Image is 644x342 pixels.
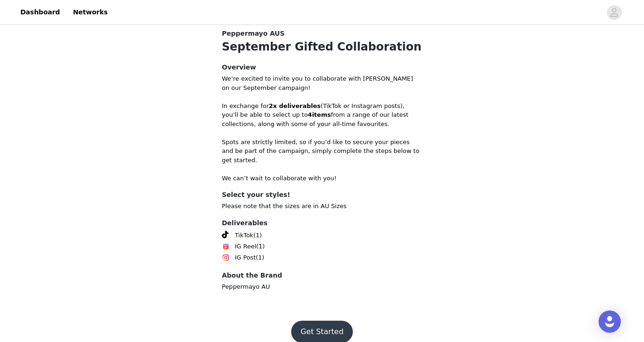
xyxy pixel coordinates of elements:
div: Open Intercom Messenger [599,310,621,333]
p: In exchange for (TikTok or Instagram posts), you’ll be able to select up to from a range of our l... [222,101,422,129]
span: (1) [256,242,265,251]
h4: Select your styles! [222,190,422,200]
h4: Deliverables [222,218,422,228]
a: Dashboard [15,2,65,23]
img: Instagram Icon [222,254,230,261]
p: Spots are strictly limited, so if you’d like to secure your pieces and be part of the campaign, s... [222,138,422,165]
div: avatar [610,5,618,20]
a: Networks [67,2,113,23]
span: IG Post [235,253,256,262]
strong: 2x deliverables [269,102,321,109]
span: Peppermayo AUS [222,29,285,38]
h1: September Gifted Collaboration [222,38,422,55]
p: We can’t wait to collaborate with you! [222,174,422,183]
span: (1) [253,231,261,240]
h4: Overview [222,63,422,72]
span: IG Reel [235,242,256,251]
h4: About the Brand [222,271,422,280]
img: Instagram Reels Icon [222,243,230,250]
span: TikTok [235,231,254,240]
p: We’re excited to invite you to collaborate with [PERSON_NAME] on our September campaign! [222,74,422,92]
strong: 4 [308,111,312,118]
p: Please note that the sizes are in AU Sizes [222,202,422,211]
strong: items [312,111,331,118]
p: Peppermayo AU [222,282,422,291]
span: (1) [256,253,264,262]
